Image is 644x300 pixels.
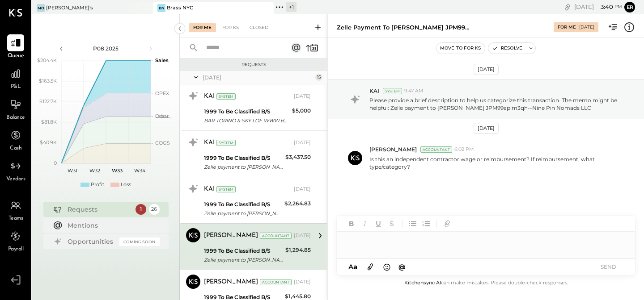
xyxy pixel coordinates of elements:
span: KAI [369,87,379,95]
div: System [216,140,236,146]
button: er [624,2,635,12]
button: Underline [373,218,384,229]
div: Accountant [260,233,292,239]
div: $1,294.85 [285,246,311,254]
div: Coming Soon [119,237,160,246]
div: Accountant [420,146,452,153]
div: [PERSON_NAME] [204,278,258,287]
text: $122.7K [39,98,57,104]
button: Bold [346,218,357,229]
div: Opportunities [68,237,115,246]
div: $5,000 [292,106,311,115]
div: copy link [563,2,572,12]
div: System [383,88,402,94]
text: W31 [68,167,77,174]
button: Italic [359,218,371,229]
text: W34 [134,167,145,174]
div: $3,437.50 [285,153,311,162]
span: Teams [8,215,23,223]
div: Requests [184,62,323,68]
span: 3 : 40 [595,3,613,11]
div: Closed [245,23,273,32]
button: @ [396,261,408,272]
div: Mentions [68,221,155,230]
div: Loss [121,181,131,188]
text: $40.9K [40,139,57,146]
span: a [353,262,357,271]
span: Queue [8,52,24,60]
div: BAR TORINO & SKY LOF WWW.BARTORINO NY 11/14--Nine Pin Nomads LLC [204,116,289,125]
div: For Me [189,23,216,32]
text: COGS [155,140,170,146]
text: W32 [89,167,100,174]
a: Teams [0,197,31,223]
text: $81.8K [41,119,57,125]
div: $2,264.83 [284,199,311,208]
div: [DATE] [294,232,311,239]
div: [DATE] [294,279,311,286]
div: 1999 To Be Classified B/S [204,107,289,116]
a: Balance [0,96,31,122]
div: KAI [204,185,215,194]
div: Mo [37,4,45,12]
button: Aa [346,262,360,272]
div: Zelle payment to [PERSON_NAME] JPM99apim3qh--Nine Pin Nomads LLC [337,23,471,32]
div: KAI [204,92,215,101]
span: Vendors [6,175,25,183]
button: Add URL [441,218,453,229]
div: Zelle payment to [PERSON_NAME] JPM99ap2o8do--Nine Pin Nomads LLC [204,162,283,171]
a: Payroll [0,228,31,254]
div: [PERSON_NAME] [204,231,258,240]
a: Queue [0,34,31,60]
div: 1999 To Be Classified B/S [204,200,282,209]
div: + 1 [286,2,297,12]
div: 1999 To Be Classified B/S [204,246,283,255]
div: Zelle payment to [PERSON_NAME] 22224477202--Nine Pin Nomads LLC [204,209,282,218]
div: System [216,93,236,100]
a: Cash [0,127,31,153]
span: [PERSON_NAME] [369,146,417,153]
span: Cash [10,145,21,153]
span: 9:47 AM [404,87,424,95]
a: Vendors [0,158,31,183]
text: OPEX [155,90,169,96]
span: 6:02 PM [454,146,474,153]
div: 1999 To Be Classified B/S [204,154,283,162]
text: W33 [112,167,123,174]
span: pm [614,4,622,10]
div: For Me [558,24,576,30]
div: 15 [315,74,322,81]
div: P08 2025 [68,45,144,52]
text: $163.5K [39,78,57,84]
text: Occu... [155,113,170,119]
div: KAI [204,138,215,147]
div: [DATE] [474,64,499,75]
div: Requests [68,205,131,214]
p: Is this an independent contractor wage or reimbursement? If reimbursement, what type/category? [369,155,623,171]
button: Strikethrough [386,218,398,229]
text: 0 [54,160,57,166]
span: P&L [11,83,21,91]
div: For KS [218,23,243,32]
span: @ [398,262,406,271]
div: [DATE] [579,24,594,30]
a: P&L [0,65,31,91]
div: [DATE] [294,139,311,146]
div: Accountant [260,279,292,285]
text: Sales [155,57,169,63]
button: Move to for ks [436,43,485,54]
button: Ordered List [420,218,432,229]
div: System [216,186,236,192]
div: [DATE] [574,3,622,11]
div: 26 [149,204,160,215]
button: Resolve [488,43,526,54]
div: Zelle payment to [PERSON_NAME] JPM99apim3qh--Nine Pin Nomads LLC [204,255,283,264]
div: Brass NYC [167,4,193,12]
span: Payroll [8,246,24,254]
div: [DATE] [294,93,311,100]
span: Balance [6,114,25,122]
text: $204.4K [37,57,57,63]
div: Profit [91,181,104,188]
button: Unordered List [407,218,419,229]
p: Please provide a brief description to help us categorize this transaction. The memo might be help... [369,96,623,112]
